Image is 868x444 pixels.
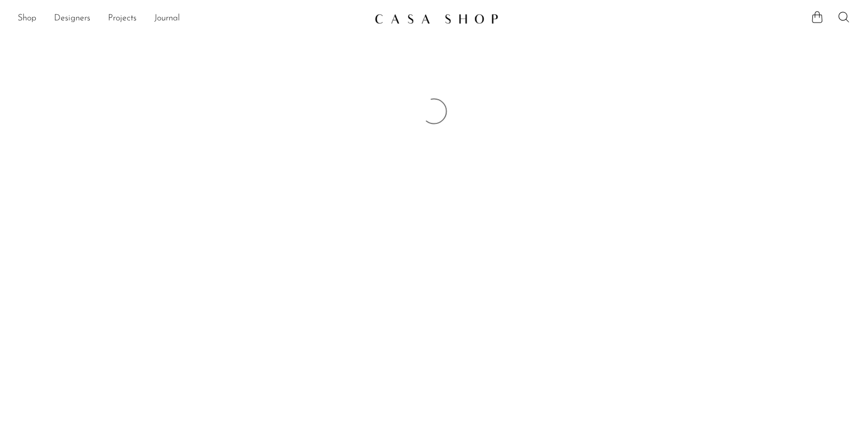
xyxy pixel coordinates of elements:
[18,9,366,28] nav: Desktop navigation
[18,9,366,28] ul: NEW HEADER MENU
[154,12,180,26] a: Journal
[108,12,137,26] a: Projects
[18,12,36,26] a: Shop
[54,12,90,26] a: Designers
